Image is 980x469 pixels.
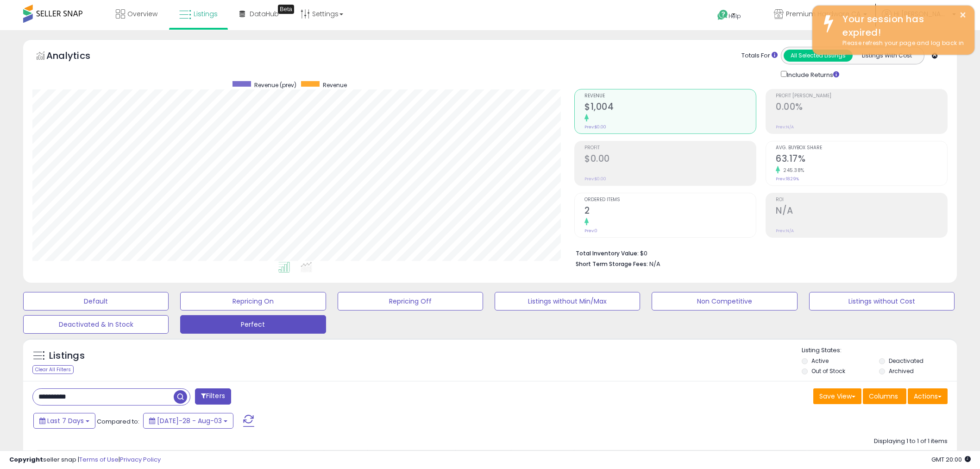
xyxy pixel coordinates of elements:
[33,413,95,429] button: Last 7 Days
[729,12,741,20] span: Help
[584,94,756,99] span: Revenue
[776,197,947,203] span: ROI
[931,455,971,464] span: 2025-08-12 20:00 GMT
[869,392,898,401] span: Columns
[741,51,778,60] div: Totals For
[776,101,947,114] h2: 0.00%
[874,437,948,446] div: Displaying 1 to 1 of 1 items
[852,50,921,62] button: Listings With Cost
[836,39,967,48] div: Please refresh your page and log back in
[194,9,218,19] span: Listings
[23,292,169,311] button: Default
[809,292,955,311] button: Listings without Cost
[584,146,756,151] span: Profit
[9,456,161,464] div: seller snap | |
[776,153,947,166] h2: 63.17%
[889,357,923,365] label: Deactivated
[157,416,222,425] span: [DATE]-28 - Aug-03
[776,205,947,218] h2: N/A
[576,260,648,268] b: Short Term Storage Fees:
[143,413,233,429] button: [DATE]-28 - Aug-03
[889,367,914,375] label: Archived
[338,292,483,311] button: Repricing Off
[959,9,967,21] button: ×
[811,357,829,365] label: Active
[717,9,729,21] i: Get Help
[776,228,794,234] small: Prev: N/A
[584,176,606,182] small: Prev: $0.00
[584,205,756,218] h2: 2
[97,417,139,426] span: Compared to:
[584,101,756,114] h2: $1,004
[79,455,119,464] a: Terms of Use
[9,455,43,464] strong: Copyright
[784,50,853,62] button: All Selected Listings
[584,228,597,234] small: Prev: 0
[323,81,347,89] span: Revenue
[584,153,756,166] h2: $0.00
[49,349,85,362] h5: Listings
[584,124,606,130] small: Prev: $0.00
[811,367,845,375] label: Out of Stock
[813,388,861,404] button: Save View
[120,455,161,464] a: Privacy Policy
[495,292,640,311] button: Listings without Min/Max
[710,2,759,30] a: Help
[576,247,941,258] li: $0
[649,260,660,268] span: N/A
[776,94,947,99] span: Profit [PERSON_NAME]
[576,249,639,257] b: Total Inventory Value:
[584,197,756,203] span: Ordered Items
[863,388,906,404] button: Columns
[776,146,947,151] span: Avg. Buybox Share
[180,292,326,311] button: Repricing On
[802,346,957,355] p: Listing States:
[46,49,108,64] h5: Analytics
[47,416,84,425] span: Last 7 Days
[254,81,296,89] span: Revenue (prev)
[278,5,294,14] div: Tooltip anchor
[908,388,948,404] button: Actions
[127,9,157,19] span: Overview
[195,388,231,405] button: Filters
[836,13,967,39] div: Your session has expired!
[786,9,861,19] span: Premium Hardware CA
[774,69,850,80] div: Include Returns
[180,315,326,334] button: Perfect
[776,124,794,130] small: Prev: N/A
[780,167,804,174] small: 245.38%
[23,315,169,334] button: Deactivated & In Stock
[32,365,74,374] div: Clear All Filters
[652,292,797,311] button: Non Competitive
[776,176,799,182] small: Prev: 18.29%
[250,9,279,19] span: DataHub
